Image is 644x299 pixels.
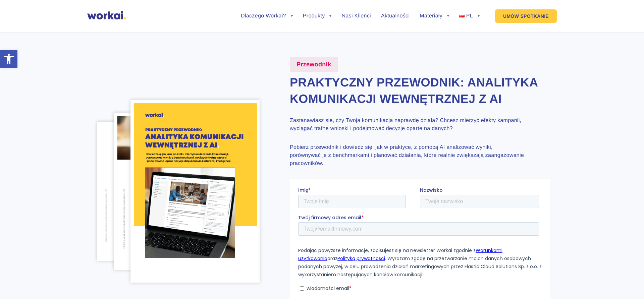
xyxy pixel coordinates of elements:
[341,13,371,19] a: Nasi Klienci
[459,13,480,19] a: PL
[241,13,293,19] a: Dlaczego Workai?
[381,13,410,19] a: Aktualności
[114,113,225,270] img: webinar-4-recycled-content-PL-pg18.png
[495,9,557,23] a: UMÓW SPOTKANIE
[290,143,525,168] p: Pobierz przewodnik i dowiedz się, jak w praktyce, z pomocą AI analizować wyniki, porównywać je z ...
[290,57,338,72] label: Przewodnik
[290,74,550,107] h2: Praktyczny przewodnik: Analityka komunikacji wewnętrznej z AI
[290,117,525,133] p: Zastanawiasz się, czy Twoja komunikacja naprawdę działa? Chcesz mierzyć efekty kampanii, wyciągać...
[420,13,449,19] a: Materiały
[303,13,332,19] a: Produkty
[130,100,260,283] img: webinar-4-recycled-content-cover.png
[466,13,473,19] span: PL
[97,122,195,260] img: webinar-4-recycled-content-PL-pg22.png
